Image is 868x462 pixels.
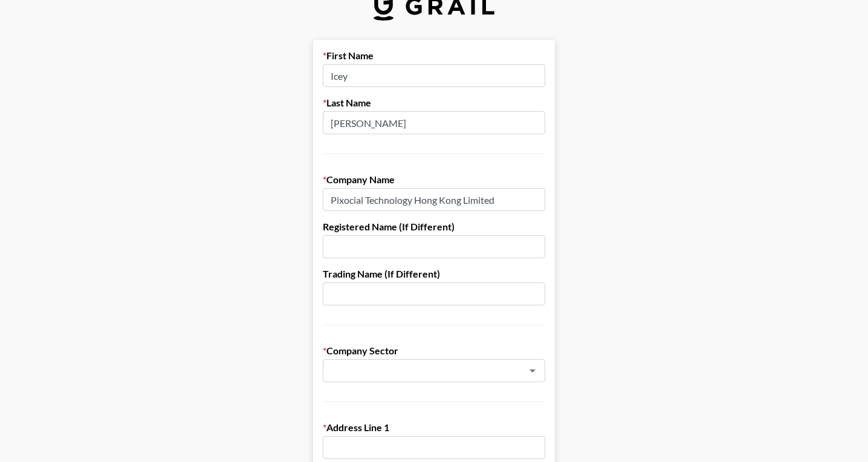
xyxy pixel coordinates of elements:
[323,221,545,233] label: Registered Name (If Different)
[323,421,545,434] label: Address Line 1
[323,268,545,280] label: Trading Name (If Different)
[323,97,545,109] label: Last Name
[524,362,541,379] button: Open
[323,174,545,186] label: Company Name
[323,50,545,62] label: First Name
[323,345,545,357] label: Company Sector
